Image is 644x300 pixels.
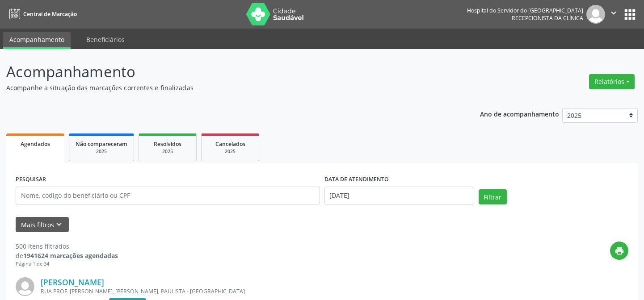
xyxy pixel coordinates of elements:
[16,217,69,233] button: Mais filtroskeyboard_arrow_down
[615,246,624,256] i: print
[21,140,50,148] span: Agendados
[23,10,77,18] span: Central de Marcação
[154,140,181,148] span: Resolvidos
[16,277,34,296] img: img
[41,277,104,287] a: [PERSON_NAME]
[6,61,448,83] p: Acompanhamento
[324,187,474,204] input: Selecione um intervalo
[76,148,127,155] div: 2025
[76,140,127,148] span: Não compareceram
[3,32,71,49] a: Acompanhamento
[610,242,628,260] button: print
[479,189,507,204] button: Filtrar
[480,108,559,119] p: Ano de acompanhamento
[23,251,118,260] strong: 1941624 marcações agendadas
[605,5,622,24] button: 
[16,187,320,204] input: Nome, código do beneficiário ou CPF
[41,287,494,295] div: RUA PROF. [PERSON_NAME], [PERSON_NAME], PAULISTA - [GEOGRAPHIC_DATA]
[80,32,131,47] a: Beneficiários
[622,7,638,22] button: apps
[16,251,118,260] div: de
[586,5,605,24] img: img
[54,220,64,229] i: keyboard_arrow_down
[215,140,245,148] span: Cancelados
[16,173,46,187] label: PESQUISAR
[16,242,118,251] div: 500 itens filtrados
[208,148,253,155] div: 2025
[6,7,77,21] a: Central de Marcação
[512,14,583,22] span: Recepcionista da clínica
[6,83,448,92] p: Acompanhe a situação das marcações correntes e finalizadas
[467,7,583,14] div: Hospital do Servidor do [GEOGRAPHIC_DATA]
[324,173,389,187] label: DATA DE ATENDIMENTO
[16,260,118,268] div: Página 1 de 34
[609,8,619,18] i: 
[145,148,190,155] div: 2025
[589,74,635,89] button: Relatórios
